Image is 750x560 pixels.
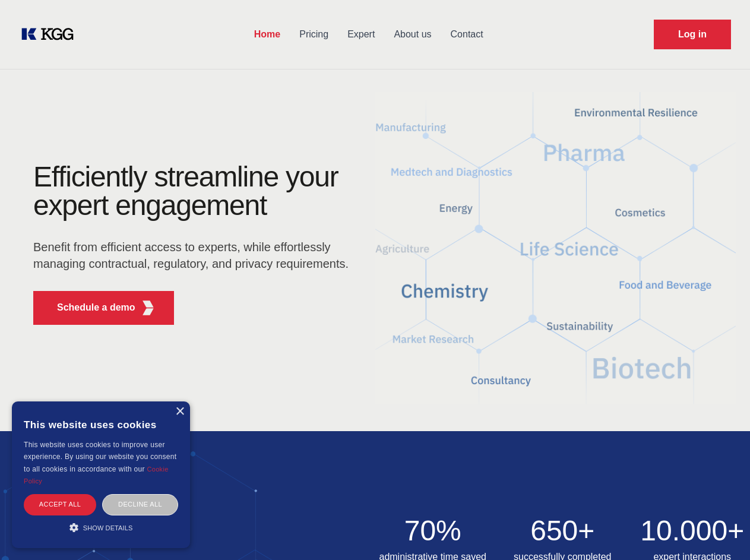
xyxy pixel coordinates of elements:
button: Schedule a demoKGG Fifth Element RED [33,291,174,325]
a: KOL Knowledge Platform: Talk to Key External Experts (KEE) [19,25,83,44]
p: Benefit from efficient access to experts, while effortlessly managing contractual, regulatory, an... [33,239,356,272]
div: This website uses cookies [24,410,178,439]
h2: 70% [375,517,491,545]
div: Accept all [24,494,96,515]
div: Close [175,407,184,416]
iframe: Chat Widget [691,503,750,560]
a: About us [384,19,441,50]
img: KGG Fifth Element RED [375,77,736,419]
a: Pricing [290,19,338,50]
h1: Efficiently streamline your expert engagement [33,163,356,220]
span: This website uses cookies to improve user experience. By using our website you consent to all coo... [24,441,176,473]
a: Expert [338,19,384,50]
a: Contact [441,19,493,50]
a: Cookie Policy [24,466,169,485]
div: Show details [24,521,178,533]
span: Show details [83,524,133,531]
a: Home [245,19,290,50]
img: KGG Fifth Element RED [141,300,156,315]
p: Schedule a demo [57,300,135,315]
h2: 650+ [505,517,621,545]
a: Request Demo [654,20,731,49]
div: Decline all [102,494,178,515]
